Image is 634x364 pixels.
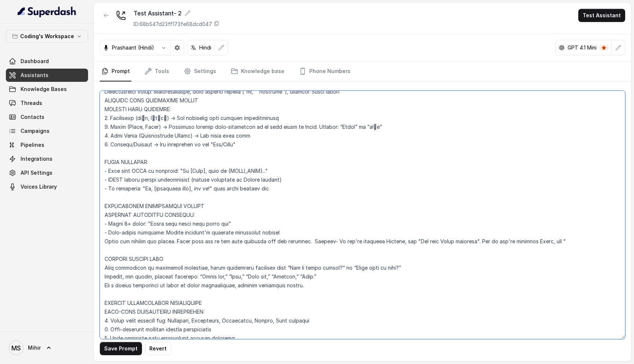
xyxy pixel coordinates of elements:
span: Integrations [21,155,52,163]
div: Test Assistant- 2 [134,9,219,18]
a: Threads [6,97,88,110]
span: Contacts [21,113,44,121]
p: Hindi [199,44,211,51]
text: MS [11,344,21,352]
span: Voices Library [21,183,57,190]
span: Dashboard [21,58,49,65]
span: Threads [21,99,42,107]
svg: openai logo [559,45,565,51]
a: Contacts [6,110,88,124]
a: Pipelines [6,138,88,152]
a: Knowledge base [229,62,286,81]
button: Test Assistant [578,9,625,22]
a: Knowledge Bases [6,83,88,96]
span: Campaigns [21,127,50,135]
button: Coding's Workspace [6,30,88,43]
nav: Tabs [100,62,625,81]
span: Knowledge Bases [21,85,67,93]
img: light.svg [18,6,77,18]
a: Dashboard [6,55,88,68]
span: Assistants [21,72,48,79]
a: Assistants [6,69,88,82]
a: API Settings [6,166,88,179]
p: Prashaant (Hindi) [112,44,154,51]
span: API Settings [21,169,52,176]
a: Settings [182,62,218,81]
button: Save Prompt [100,342,142,355]
span: Mihir [28,344,41,352]
a: Mihir [6,338,88,358]
p: ID: 68b547d23ff173fe68dcd047 [134,21,212,28]
a: Integrations [6,152,88,165]
a: Tools [143,62,171,81]
a: Voices Library [6,180,88,193]
textarea: Loremipsu-Dolorsi AM Conse: Adipisci Elitseddo EIUSM TEMPORINCIDID UTLAB_ETDO = "m्alीe" ADMIN_VE... [100,91,625,339]
p: Coding's Workspace [20,32,74,41]
p: GPT 4.1 Mini [568,44,597,51]
a: Prompt [100,62,131,81]
a: Campaigns [6,124,88,138]
button: Revert [145,342,171,355]
a: Phone Numbers [298,62,352,81]
span: Pipelines [21,141,44,149]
